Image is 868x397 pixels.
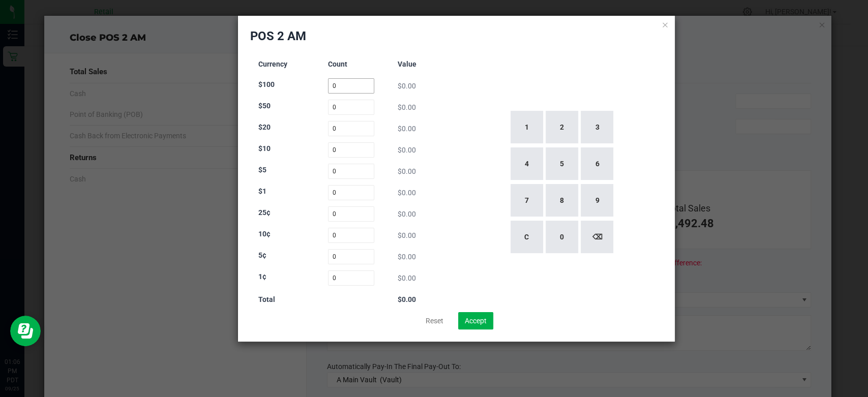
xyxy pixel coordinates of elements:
h3: Currency [258,60,305,68]
button: 4 [511,147,543,180]
input: Count [328,142,374,158]
input: Count [328,206,374,222]
h3: Value [398,60,444,68]
button: C [511,221,543,253]
input: Count [328,78,374,94]
button: Reset [419,312,450,329]
input: Count [328,270,374,286]
span: $0.00 [398,82,416,90]
button: 2 [546,111,578,143]
iframe: Resource center [10,316,41,346]
button: 6 [581,147,613,180]
span: $0.00 [398,210,416,218]
button: 0 [546,221,578,253]
h3: Total [258,296,305,303]
input: Count [328,100,374,115]
span: $0.00 [398,103,416,111]
input: Count [328,164,374,179]
span: $0.00 [398,253,416,261]
button: 7 [511,184,543,217]
button: 5 [546,147,578,180]
label: $5 [258,165,266,175]
input: Count [328,228,374,243]
label: $50 [258,101,271,111]
span: $0.00 [398,189,416,197]
input: Count [328,121,374,136]
h3: $0.00 [398,296,444,303]
label: $100 [258,79,275,90]
span: $0.00 [398,231,416,239]
span: $0.00 [398,274,416,282]
span: $0.00 [398,146,416,154]
h3: Count [328,60,374,68]
h2: POS 2 AM [250,28,306,44]
button: 8 [546,184,578,217]
span: $0.00 [398,125,416,133]
button: 1 [511,111,543,143]
label: 10¢ [258,229,271,239]
label: $1 [258,186,266,197]
input: Count [328,249,374,264]
label: $20 [258,122,271,133]
label: 1¢ [258,271,266,282]
button: ⌫ [581,221,613,253]
span: $0.00 [398,167,416,175]
button: 9 [581,184,613,217]
label: $10 [258,143,271,154]
button: Accept [458,312,493,329]
label: 5¢ [258,250,266,261]
label: 25¢ [258,207,271,218]
input: Count [328,185,374,200]
button: 3 [581,111,613,143]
